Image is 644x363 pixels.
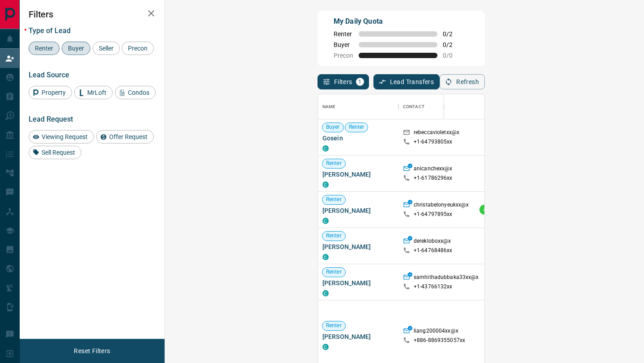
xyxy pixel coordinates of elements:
[322,344,329,350] div: condos.ca
[414,327,458,337] p: liang200004xx@x
[334,30,353,38] span: Renter
[65,45,87,52] span: Buyer
[125,45,151,52] span: Precon
[322,196,345,203] span: Renter
[334,16,462,27] p: My Daily Quota
[322,268,345,276] span: Renter
[322,181,329,188] div: condos.ca
[96,130,154,144] div: Offer Request
[29,146,81,159] div: Sell Request
[403,94,424,119] div: Contact
[322,134,394,143] span: Gosein
[322,206,394,215] span: [PERSON_NAME]
[38,133,91,140] span: Viewing Request
[29,26,71,35] span: Type of Lead
[322,94,336,119] div: Name
[125,89,153,96] span: Condos
[74,86,113,99] div: MrLoft
[414,274,479,283] p: samhithadubbaka33xx@x
[443,52,462,59] span: 0 / 0
[318,94,398,119] div: Name
[322,290,329,296] div: condos.ca
[29,130,94,144] div: Viewing Request
[414,211,453,218] p: +1- 64797895xx
[322,218,329,224] div: condos.ca
[29,115,73,123] span: Lead Request
[414,337,465,344] p: +886- 8869355057xx
[322,332,394,341] span: [PERSON_NAME]
[322,242,394,251] span: [PERSON_NAME]
[322,232,345,240] span: Renter
[414,138,453,146] p: +1- 64793805xx
[29,86,72,99] div: Property
[345,123,368,131] span: Renter
[93,42,120,55] div: Seller
[334,41,353,48] span: Buyer
[414,283,453,291] p: +1- 43766132xx
[38,89,69,96] span: Property
[322,322,345,329] span: Renter
[29,71,69,79] span: Lead Source
[29,42,59,55] div: Renter
[443,30,462,38] span: 0 / 2
[357,79,363,85] span: 1
[414,201,469,211] p: christabelonyeukxx@x
[32,45,56,52] span: Renter
[106,133,151,140] span: Offer Request
[334,52,353,59] span: Precon
[322,254,329,260] div: condos.ca
[373,74,440,89] button: Lead Transfers
[318,74,369,89] button: Filters1
[414,129,459,138] p: rebeccavioletxx@x
[115,86,156,99] div: Condos
[122,42,154,55] div: Precon
[322,279,394,287] span: [PERSON_NAME]
[398,94,470,119] div: Contact
[84,89,110,96] span: MrLoft
[440,74,485,89] button: Refresh
[414,237,451,247] p: derekloboxx@x
[443,41,462,48] span: 0 / 2
[322,145,329,152] div: condos.ca
[414,174,453,182] p: +1- 61786296xx
[29,9,156,20] h2: Filters
[38,149,78,156] span: Sell Request
[322,123,343,131] span: Buyer
[322,160,345,167] span: Renter
[62,42,90,55] div: Buyer
[322,170,394,179] span: [PERSON_NAME]
[68,343,116,359] button: Reset Filters
[414,165,453,174] p: anicanchexx@x
[96,45,117,52] span: Seller
[414,247,453,254] p: +1- 64768486xx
